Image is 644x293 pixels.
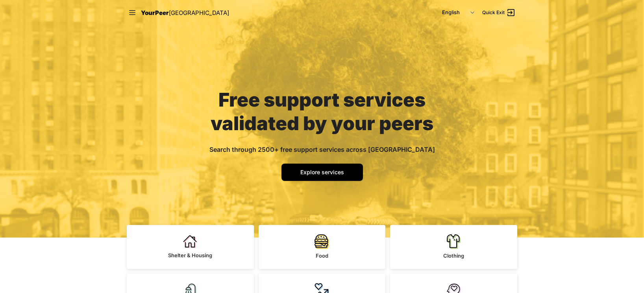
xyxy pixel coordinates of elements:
span: Shelter & Housing [168,252,212,258]
span: [GEOGRAPHIC_DATA] [169,9,229,17]
a: Food [259,225,386,269]
a: Explore services [281,164,363,181]
span: Search through 2500+ free support services across [GEOGRAPHIC_DATA] [209,146,435,153]
span: Free support services validated by your peers [211,88,433,135]
span: YourPeer [141,9,169,17]
span: Food [316,252,328,259]
span: Clothing [443,252,464,259]
span: Explore services [300,169,344,175]
span: Quick Exit [482,9,505,16]
a: Clothing [390,225,517,269]
a: YourPeer[GEOGRAPHIC_DATA] [141,8,229,18]
a: Quick Exit [482,8,516,17]
a: Shelter & Housing [127,225,254,269]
